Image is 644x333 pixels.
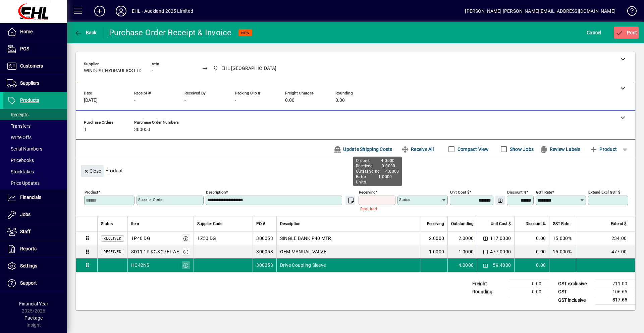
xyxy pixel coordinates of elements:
td: GST inclusive [555,296,595,304]
span: EHL AUCKLAND [211,64,279,73]
span: Item [131,220,139,227]
mat-label: Supplier Code [138,197,162,202]
span: Extend $ [611,220,627,227]
td: GST exclusive [555,280,595,288]
td: 0.00 [514,232,549,245]
span: POS [20,46,29,51]
mat-error: Required [360,205,390,212]
span: Price Updates [7,180,40,186]
span: NEW [241,31,250,35]
td: 300053 [253,258,276,272]
a: Reports [3,241,67,257]
td: 1.0000 [447,245,477,258]
span: Home [20,29,33,34]
span: P [627,30,630,35]
button: Receive All [398,143,436,155]
mat-label: Status [399,197,410,202]
span: 0.00 [285,98,294,103]
mat-label: Discount % [507,190,526,195]
span: Jobs [20,212,31,217]
span: WINDUST HYDRAULICS LTD [84,68,142,74]
a: Stocktakes [3,166,67,177]
span: Receive All [401,144,434,155]
td: 106.65 [595,288,635,296]
td: Drive Coupling Sleeve [276,258,421,272]
span: Unit Cost $ [491,220,511,227]
div: 1P40 DG [131,235,150,242]
span: Description [280,220,301,227]
mat-label: Product [85,190,98,195]
span: Pricebooks [7,158,34,163]
mat-label: Receiving [359,190,375,195]
span: - [152,68,153,74]
span: PO # [256,220,265,227]
a: Customers [3,58,67,75]
span: Review Labels [540,144,580,155]
span: Receiving [427,220,444,227]
td: 15.000% [549,245,576,258]
span: Suppliers [20,80,39,86]
a: Suppliers [3,75,67,92]
a: Pricebooks [3,155,67,166]
mat-label: Extend excl GST $ [588,190,620,195]
td: 711.00 [595,280,635,288]
button: Cancel [585,27,603,39]
a: POS [3,41,67,57]
span: Customers [20,63,43,69]
button: Update Shipping Costs [331,143,395,155]
span: EHL [GEOGRAPHIC_DATA] [221,65,276,72]
button: Back [72,27,98,39]
td: 300053 [253,232,276,245]
span: - [134,98,136,103]
span: Write Offs [7,135,32,140]
span: Support [20,280,37,286]
td: 0.00 [514,258,549,272]
span: 2.0000 [429,235,444,242]
span: Close [84,166,101,177]
td: Rounding [469,288,509,296]
span: GST Rate [553,220,569,227]
td: 2.0000 [447,232,477,245]
span: Products [20,97,39,103]
span: Stocktakes [7,169,34,174]
button: Post [614,27,639,39]
span: Reports [20,246,37,251]
a: Financials [3,189,67,206]
td: SINGLE BANK P40 MTR [276,232,421,245]
span: 0.00 [335,98,345,103]
mat-label: Description [206,190,226,195]
td: Freight [469,280,509,288]
span: Serial Numbers [7,146,42,152]
span: Receipts [7,112,29,117]
mat-label: Unit Cost $ [450,190,469,195]
a: Staff [3,223,67,240]
td: 0.00 [514,245,549,258]
td: GST [555,288,595,296]
td: 4.0000 [447,258,477,272]
span: Status [101,220,113,227]
a: Write Offs [3,132,67,143]
div: Purchase Order Receipt & Invoice [109,27,232,38]
td: 477.00 [576,245,635,258]
span: Discount % [526,220,546,227]
td: 0.00 [509,288,549,296]
span: Back [74,30,97,35]
a: Support [3,275,67,292]
span: 300053 [134,127,150,132]
a: Transfers [3,120,67,132]
span: Financial Year [19,301,48,306]
span: Cancel [587,27,601,38]
span: Package [24,315,43,321]
span: Received [104,250,121,254]
mat-label: GST rate [536,190,552,195]
a: Home [3,24,67,40]
span: - [184,98,186,103]
span: 1 [84,127,87,132]
span: Transfers [7,123,31,129]
span: Staff [20,229,31,234]
a: Receipts [3,109,67,120]
td: 0.00 [509,280,549,288]
td: 1Z50 DG [194,232,253,245]
button: Add [89,5,110,17]
div: SD11 1P KG3 27FT AE [131,248,179,255]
